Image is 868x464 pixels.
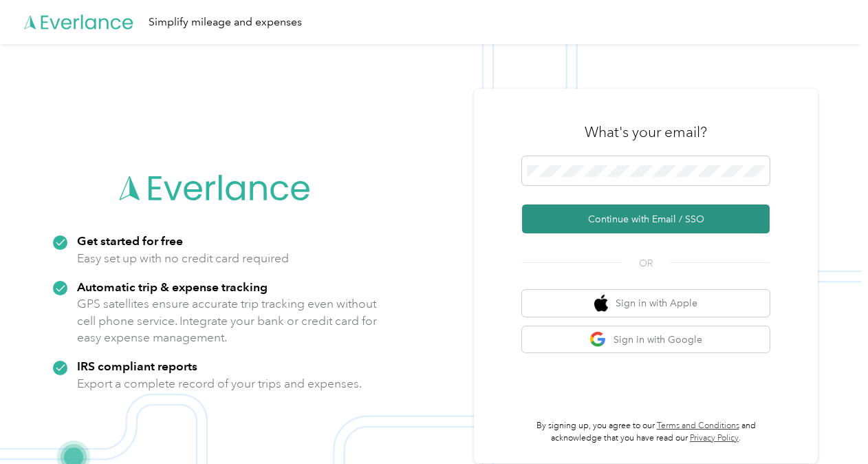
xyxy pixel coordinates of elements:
a: Terms and Conditions [657,421,739,431]
strong: Get started for free [77,233,183,248]
a: Privacy Policy [690,433,739,443]
button: Continue with Email / SSO [522,204,770,233]
strong: IRS compliant reports [77,359,197,373]
img: apple logo [594,295,608,312]
button: apple logoSign in with Apple [522,290,770,317]
p: GPS satellites ensure accurate trip tracking even without cell phone service. Integrate your bank... [77,295,378,346]
p: Easy set up with no credit card required [77,250,289,267]
span: OR [622,256,670,271]
button: google logoSign in with Google [522,326,770,353]
p: By signing up, you agree to our and acknowledge that you have read our . [522,420,770,444]
img: google logo [589,331,607,348]
div: Simplify mileage and expenses [149,14,302,31]
p: Export a complete record of your trips and expenses. [77,375,362,392]
strong: Automatic trip & expense tracking [77,280,268,294]
h3: What's your email? [585,123,707,142]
